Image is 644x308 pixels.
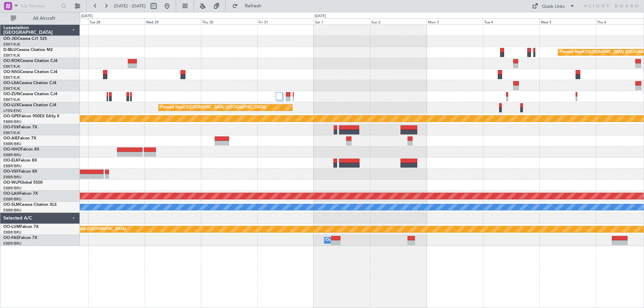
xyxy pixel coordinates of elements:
[3,147,39,151] a: OO-HHOFalcon 8X
[114,3,146,9] span: [DATE] - [DATE]
[3,125,37,129] a: OO-FSXFalcon 7X
[3,141,21,146] a: EBBR/BRU
[3,97,20,102] a: EBKT/KJK
[3,59,20,63] span: OO-ROK
[542,3,565,10] div: Quick Links
[326,235,372,245] div: Owner Melsbroek Air Base
[3,236,37,240] a: OO-FAEFalcon 7X
[3,203,19,207] span: OO-SLM
[48,224,126,234] div: Planned Maint Kortrijk-[GEOGRAPHIC_DATA]
[3,48,53,52] a: D-IBLUCessna Citation M2
[3,114,59,118] a: OO-GPEFalcon 900EX EASy II
[88,18,145,24] div: Tue 28
[3,92,57,96] a: OO-ZUNCessna Citation CJ4
[3,70,20,74] span: OO-NSG
[20,1,59,11] input: Trip Number
[3,230,21,235] a: EBBR/BRU
[17,16,71,21] span: All Aircraft
[3,208,21,213] a: EBBR/BRU
[3,48,16,52] span: D-IBLU
[3,81,56,85] a: OO-LXACessna Citation CJ4
[539,18,596,24] div: Wed 5
[3,203,57,207] a: OO-SLMCessna Citation XLS
[3,152,21,158] a: EBBR/BRU
[3,64,20,69] a: EBKT/KJK
[3,53,20,58] a: EBKT/KJK
[3,37,17,41] span: OO-JID
[3,81,19,85] span: OO-LXA
[3,75,20,80] a: EBKT/KJK
[229,1,269,11] button: Refresh
[370,18,426,24] div: Sun 2
[3,225,20,229] span: OO-LUM
[3,159,18,163] span: OO-ELK
[3,108,22,113] a: LFSN/ENC
[3,114,19,118] span: OO-GPE
[3,181,43,185] a: OO-WLPGlobal 5500
[81,13,93,19] div: [DATE]
[3,236,19,240] span: OO-FAE
[3,225,39,229] a: OO-LUMFalcon 7X
[3,170,37,174] a: OO-VSFFalcon 8X
[257,18,314,24] div: Fri 31
[7,13,73,24] button: All Aircraft
[201,18,257,24] div: Thu 30
[3,119,21,124] a: EBBR/BRU
[529,1,578,11] button: Quick Links
[3,42,20,47] a: EBKT/KJK
[315,13,326,19] div: [DATE]
[3,125,19,129] span: OO-FSX
[3,197,21,202] a: EBBR/BRU
[3,192,19,196] span: OO-LAH
[3,130,20,135] a: EBKT/KJK
[3,136,36,140] a: OO-AIEFalcon 7X
[3,147,21,151] span: OO-HHO
[3,159,37,163] a: OO-ELKFalcon 8X
[3,103,19,107] span: OO-LUX
[3,170,19,174] span: OO-VSF
[314,18,370,24] div: Sat 1
[3,175,21,180] a: EBBR/BRU
[3,181,20,185] span: OO-WLP
[427,18,483,24] div: Mon 3
[160,103,266,113] div: Planned Maint [GEOGRAPHIC_DATA] ([GEOGRAPHIC_DATA])
[3,70,57,74] a: OO-NSGCessna Citation CJ4
[3,136,18,140] span: OO-AIE
[3,86,20,91] a: EBKT/KJK
[3,92,20,96] span: OO-ZUN
[3,37,47,41] a: OO-JIDCessna CJ1 525
[145,18,201,24] div: Wed 29
[3,59,57,63] a: OO-ROKCessna Citation CJ4
[3,164,21,169] a: EBBR/BRU
[3,192,38,196] a: OO-LAHFalcon 7X
[3,241,21,246] a: EBBR/BRU
[483,18,539,24] div: Tue 4
[3,103,56,107] a: OO-LUXCessna Citation CJ4
[239,4,267,8] span: Refresh
[3,186,21,191] a: EBBR/BRU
